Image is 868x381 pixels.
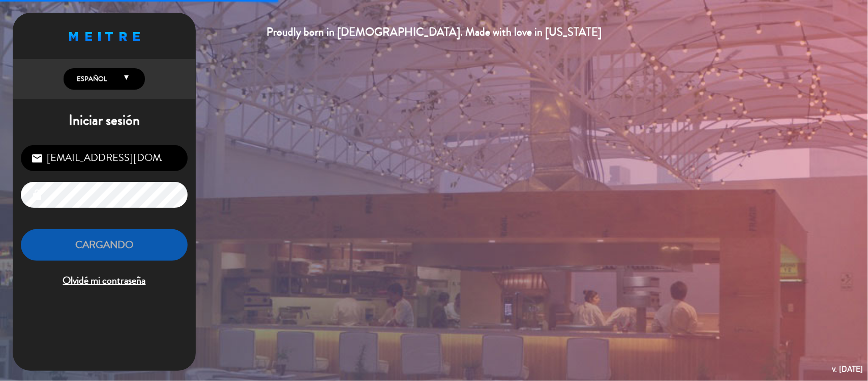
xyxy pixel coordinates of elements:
span: Olvidé mi contraseña [21,273,188,289]
input: Correo Electrónico [21,145,188,171]
span: Español [74,74,107,84]
i: lock [31,189,43,201]
h1: Iniciar sesión [13,112,196,129]
i: email [31,152,43,165]
div: v. [DATE] [832,362,863,376]
button: Cargando [21,229,188,261]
